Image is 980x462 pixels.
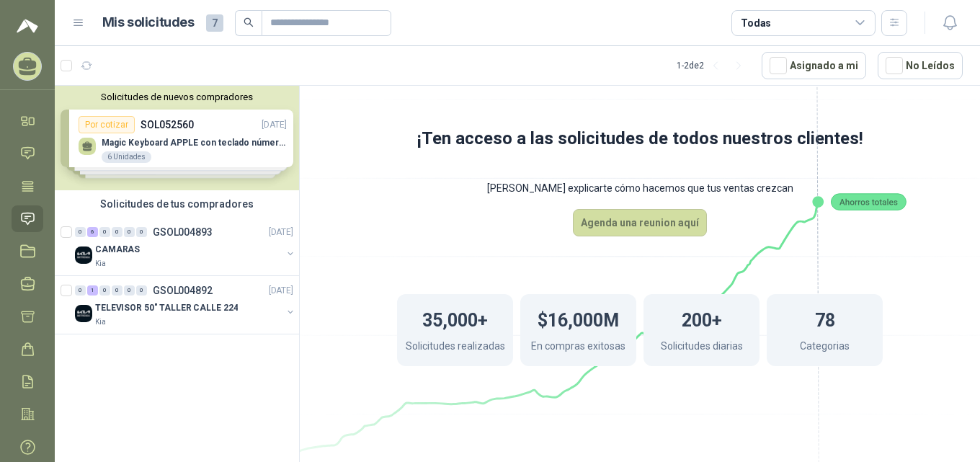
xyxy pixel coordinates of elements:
[136,285,147,296] div: 0
[422,303,488,334] h1: 35,000+
[95,258,106,270] p: Kia
[17,17,38,35] img: Logo peakr
[682,303,722,334] h1: 200+
[75,227,86,237] div: 0
[531,338,625,357] p: En compras exitosas
[61,92,293,102] button: Solicitudes de nuevos compradores
[75,223,296,270] a: 0 6 0 0 0 0 GSOL004893[DATE] Company LogoCAMARASKia
[75,282,296,328] a: 0 1 0 0 0 0 GSOL004892[DATE] Company LogoTELEVISOR 50" TALLER CALLE 224Kia
[87,227,98,237] div: 6
[99,227,110,237] div: 0
[75,246,92,264] img: Company Logo
[55,190,299,218] div: Solicitudes de tus compradores
[95,301,238,315] p: TELEVISOR 50" TALLER CALLE 224
[153,285,213,296] p: GSOL004892
[661,338,743,357] p: Solicitudes diarias
[244,17,254,27] span: search
[112,227,122,237] div: 0
[800,338,850,357] p: Categorias
[102,12,195,33] h1: Mis solicitudes
[573,209,707,236] button: Agenda una reunion aquí
[741,15,771,31] div: Todas
[762,52,866,79] button: Asignado a mi
[95,316,106,328] p: Kia
[55,86,299,190] div: Solicitudes de nuevos compradoresPor cotizarSOL052560[DATE] Magic Keyboard APPLE con teclado núme...
[538,303,619,334] h1: $16,000M
[269,226,293,239] p: [DATE]
[677,54,750,77] div: 1 - 2 de 2
[269,284,293,298] p: [DATE]
[124,285,135,296] div: 0
[153,227,213,237] p: GSOL004893
[112,285,122,296] div: 0
[406,338,505,357] p: Solicitudes realizadas
[136,227,147,237] div: 0
[87,285,98,296] div: 1
[124,227,135,237] div: 0
[815,303,835,334] h1: 78
[878,52,963,79] button: No Leídos
[206,14,223,32] span: 7
[75,305,92,322] img: Company Logo
[75,285,86,296] div: 0
[95,243,140,257] p: CAMARAS
[99,285,110,296] div: 0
